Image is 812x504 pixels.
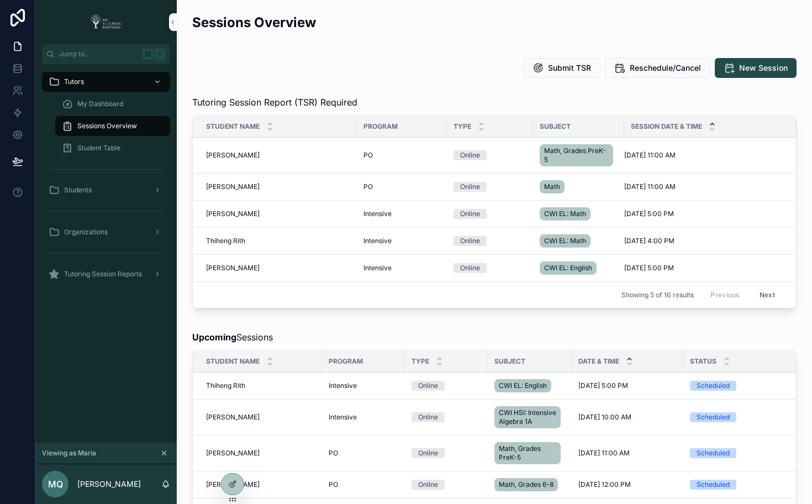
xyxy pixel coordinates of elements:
div: Scheduled [697,480,730,490]
span: Reschedule/Cancel [630,62,701,73]
a: Tutoring Session Reports [42,264,170,284]
span: Sessions [192,330,273,344]
span: Student Name [206,122,260,131]
span: Submit TSR [548,62,591,73]
p: [PERSON_NAME] [77,479,141,490]
span: CWI EL: English [544,264,592,272]
span: My Dashboard [77,99,123,108]
span: [PERSON_NAME] [206,413,260,422]
span: PO [363,151,373,160]
span: Status [690,357,716,366]
a: My Dashboard [55,94,170,114]
span: Showing 5 of 16 results [621,291,694,300]
span: Program [329,357,363,366]
span: Type [454,122,471,131]
button: Jump to...K [42,44,170,64]
span: [PERSON_NAME] [206,151,260,160]
button: Submit TSR [523,58,600,78]
span: Intensive [363,209,392,218]
span: New Session [739,62,788,73]
span: Program [363,122,398,131]
span: [PERSON_NAME] [206,449,260,458]
span: CWI EL: English [499,381,547,390]
div: Online [460,182,480,192]
span: PO [329,480,338,489]
span: [PERSON_NAME] [206,480,260,489]
span: [DATE] 5:00 PM [578,381,628,390]
span: Tutors [64,77,84,86]
span: PO [363,182,373,191]
span: [DATE] 11:00 AM [578,449,630,458]
span: Thiheng Rith [206,237,245,245]
span: Date & Time [578,357,619,366]
div: Online [460,150,480,160]
div: Scheduled [697,412,730,422]
span: PO [329,449,338,458]
span: [DATE] 10:00 AM [578,413,631,422]
div: Scheduled [697,381,730,391]
span: [DATE] 11:00 AM [624,151,676,160]
span: [PERSON_NAME] [206,182,260,191]
span: [PERSON_NAME] [206,264,260,272]
span: Intensive [329,381,357,390]
span: Student Name [206,357,260,366]
a: Sessions Overview [55,116,170,136]
img: App logo [87,13,125,31]
div: Online [460,209,480,219]
button: New Session [715,58,797,78]
span: Math, Grades PreK-5 [499,444,556,462]
div: scrollable content [35,64,177,298]
div: Online [418,480,438,490]
span: [DATE] 5:00 PM [624,209,674,218]
span: Tutoring Session Reports [64,270,142,279]
span: Math [544,182,560,191]
span: Thiheng Rith [206,381,245,390]
span: [DATE] 5:00 PM [624,264,674,272]
span: Subject [540,122,571,131]
span: Tutoring Session Report (TSR) Required [192,96,357,109]
span: Students [64,186,92,195]
span: CWI EL: Math [544,209,586,218]
span: K [156,50,165,59]
span: Math, Grades 6-8 [499,480,553,489]
strong: Upcoming [192,332,236,343]
div: Online [460,263,480,273]
a: Students [42,180,170,200]
span: Organizations [64,228,108,237]
span: Session Date & Time [631,122,702,131]
div: Online [460,236,480,246]
span: CWI HSI: Intensive Algebra 1A [499,408,556,426]
span: [DATE] 4:00 PM [624,237,674,245]
div: Online [418,448,438,458]
a: Tutors [42,72,170,92]
span: Student Table [77,144,120,153]
span: [PERSON_NAME] [206,209,260,218]
span: Sessions Overview [77,122,137,130]
a: Organizations [42,222,170,242]
button: Reschedule/Cancel [605,58,710,78]
h2: Sessions Overview [192,13,316,32]
span: MQ [48,477,63,491]
span: [DATE] 12:00 PM [578,480,631,489]
div: Online [418,381,438,391]
span: Intensive [363,237,392,245]
span: Type [412,357,429,366]
span: Intensive [363,264,392,272]
span: [DATE] 11:00 AM [624,182,676,191]
div: Online [418,412,438,422]
span: Subject [494,357,525,366]
a: Student Table [55,138,170,158]
button: Next [752,286,783,303]
span: CWI EL: Math [544,237,586,245]
span: Math, Grades PreK-5 [544,146,609,164]
span: Intensive [329,413,357,422]
span: Viewing as Maria [42,449,96,458]
div: Scheduled [697,448,730,458]
span: Jump to... [59,50,138,59]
